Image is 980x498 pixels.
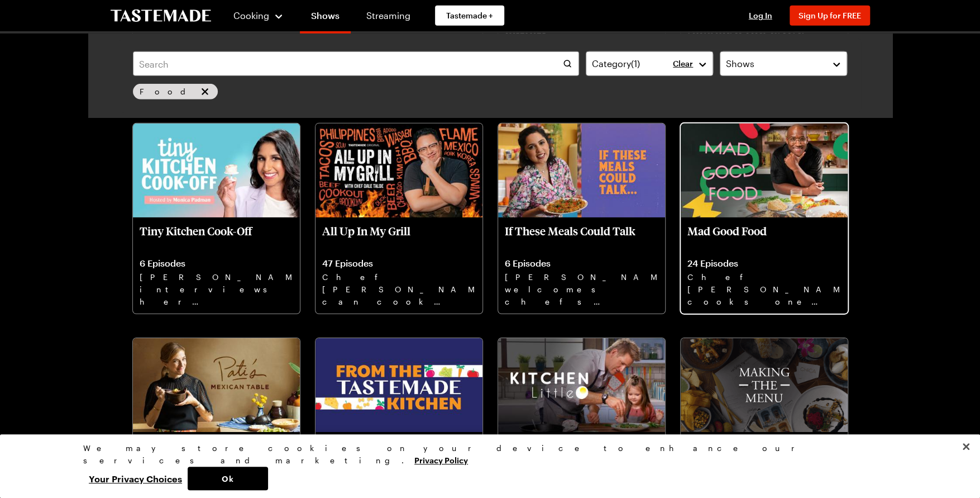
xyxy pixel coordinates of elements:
span: Cooking [233,10,269,21]
button: Clear Category filter [673,59,693,69]
div: We may store cookies on your device to enhance our services and marketing. [83,442,887,467]
a: All Up In My GrillAll Up In My Grill47 EpisodesChef [PERSON_NAME] can cook almost anything on a g... [315,124,482,314]
p: Mad Good Food [687,224,841,251]
p: Tiny Kitchen Cook-Off [140,224,293,251]
div: Category ( 1 ) [592,57,690,70]
p: All Up In My Grill [322,224,476,251]
a: If These Meals Could TalkIf These Meals Could Talk6 Episodes[PERSON_NAME] welcomes chefs into her... [498,124,665,314]
p: Clear [673,59,693,69]
p: [PERSON_NAME] welcomes chefs into her kitchen to cook the three recipes that shaped who they are ... [505,271,658,307]
a: Mad Good FoodMad Good Food24 EpisodesChef [PERSON_NAME] cooks one of his signature family meals a... [681,124,848,314]
button: Your Privacy Choices [83,467,188,490]
button: Close [954,434,978,459]
p: 6 Episodes [140,258,293,269]
a: To Tastemade Home Page [111,10,211,22]
a: Shows [300,2,351,34]
p: Chef [PERSON_NAME] cooks one of his signature family meals and then turns it into two unique meal... [687,271,841,307]
button: Ok [188,467,268,490]
img: Kitchen Little [498,338,665,432]
span: Food [140,87,197,97]
img: Making The Menu [681,338,848,432]
p: 24 Episodes [687,258,841,269]
img: Mad Good Food [681,124,848,217]
span: Sign Up for FREE [799,11,861,20]
button: Cooking [233,2,284,29]
span: Log In [749,11,772,20]
span: Tastemade + [446,10,493,21]
input: Search [133,51,579,76]
p: If These Meals Could Talk [505,224,658,251]
p: [PERSON_NAME] interviews her guests, while they attempt to re-create tiny recipes from the Tastem... [140,271,293,307]
p: Chef [PERSON_NAME] can cook almost anything on a grill and will make your backyard barbecues lege... [322,271,476,307]
p: 6 Episodes [505,258,658,269]
button: Log In [738,10,783,21]
p: 47 Episodes [322,258,476,269]
img: All Up In My Grill [315,124,482,217]
img: Tiny Kitchen Cook-Off [133,124,300,217]
img: If These Meals Could Talk [498,124,665,217]
button: Category(1) [586,51,713,76]
button: remove Food [199,86,211,98]
a: Tiny Kitchen Cook-OffTiny Kitchen Cook-Off6 Episodes[PERSON_NAME] interviews her guests, while th... [133,124,300,314]
div: Privacy [83,442,887,490]
button: Shows [720,51,847,76]
span: Shows [726,57,754,70]
img: From the Tastemade Kitchen [315,338,482,432]
img: Pati's Mexican Table [133,338,300,432]
a: Tastemade + [435,6,504,26]
button: Sign Up for FREE [790,6,870,26]
a: More information about your privacy, opens in a new tab [414,454,468,465]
